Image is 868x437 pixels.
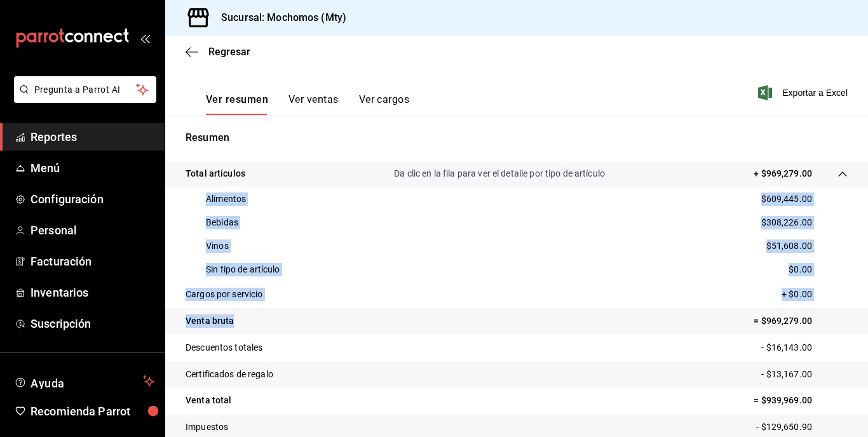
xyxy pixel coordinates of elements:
[31,191,154,208] span: Configuración
[31,284,154,301] span: Inventarios
[288,93,339,115] button: Ver ventas
[186,394,231,407] p: Venta total
[761,216,812,229] p: $308,226.00
[211,10,346,25] h3: Sucursal: Mochomos (Mty)
[761,341,848,354] p: - $16,143.00
[31,253,154,270] span: Facturación
[761,192,812,206] p: $609,445.00
[186,314,234,328] p: Venta bruta
[206,192,246,206] p: Alimentos
[14,76,156,103] button: Pregunta a Parrot AI
[394,167,605,180] p: Da clic en la fila para ver el detalle por tipo de artículo
[789,263,812,276] p: $0.00
[186,46,250,58] button: Regresar
[186,288,263,301] p: Cargos por servicio
[754,394,848,407] p: = $939,969.00
[9,92,156,105] a: Pregunta a Parrot AI
[754,314,848,328] p: = $969,279.00
[186,341,262,354] p: Descuentos totales
[186,420,228,434] p: Impuestos
[186,368,273,381] p: Certificados de regalo
[186,130,848,145] p: Resumen
[206,93,268,115] button: Ver resumen
[186,167,245,180] p: Total artículos
[761,85,848,100] button: Exportar a Excel
[31,128,154,145] span: Reportes
[206,93,409,115] div: navigation tabs
[359,93,410,115] button: Ver cargos
[31,222,154,239] span: Personal
[140,33,150,43] button: open_drawer_menu
[31,159,154,177] span: Menú
[208,46,250,58] span: Regresar
[756,420,848,434] p: - $129,650.90
[31,315,154,332] span: Suscripción
[31,373,138,389] span: Ayuda
[766,239,812,253] p: $51,608.00
[31,403,154,420] span: Recomienda Parrot
[782,288,848,301] p: + $0.00
[206,239,229,253] p: Vinos
[206,263,280,276] p: Sin tipo de artículo
[206,216,238,229] p: Bebidas
[761,368,848,381] p: - $13,167.00
[34,83,137,97] span: Pregunta a Parrot AI
[754,167,812,180] p: + $969,279.00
